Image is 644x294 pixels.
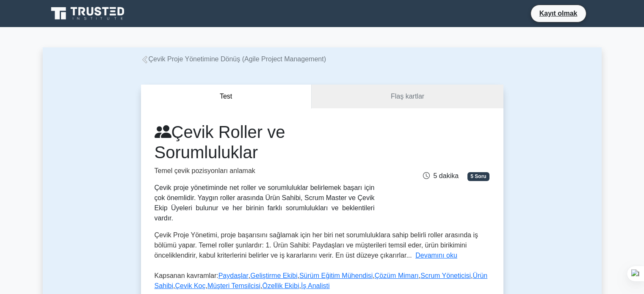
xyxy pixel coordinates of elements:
font: , [471,272,473,279]
font: Devamını oku [415,252,457,259]
font: 5 Soru [470,173,486,179]
a: Sürüm Eğitim Mühendisi [299,272,373,279]
font: , [173,282,175,289]
font: Temel çevik pozisyonları anlamak [155,167,255,174]
font: , [373,272,374,279]
a: Çevik Proje Yönetimine Dönüş (Agile Project Management) [141,55,326,63]
font: Flaş kartlar [391,93,424,100]
font: , [419,272,420,279]
font: , [297,272,299,279]
a: Flaş kartlar [312,85,503,109]
font: Test [220,93,232,100]
font: , [205,282,207,289]
font: Çevik proje yönetiminde net roller ve sorumluluklar belirlemek başarı için çok önemlidir. Yaygın ... [155,184,375,222]
a: Özellik Ekibi [262,282,299,289]
a: Çözüm Mimarı [375,272,419,279]
font: Çevik Roller ve Sorumluluklar [155,123,285,162]
font: , [249,272,250,279]
a: Müşteri Temsilcisi [207,282,260,289]
a: İş Analisti [301,282,330,289]
a: Paydaşlar [218,272,249,279]
font: , [299,282,301,289]
a: Kayıt olmak [534,8,583,19]
a: Scrum Yöneticisi [420,272,471,279]
font: , [260,282,262,289]
a: Geliştirme Ekibi [250,272,297,279]
a: Çevik Koç [175,282,205,289]
font: Kapsanan kavramlar: [155,272,218,279]
font: Çevik Proje Yönetimi, proje başarısını sağlamak için her biri net sorumluluklara sahip belirli ro... [155,231,478,259]
font: 5 dakika [433,172,459,179]
button: Devamını oku [415,250,457,261]
font: Çevik Proje Yönetimine Dönüş (Agile Project Management) [149,55,326,63]
font: Kayıt olmak [539,10,578,17]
